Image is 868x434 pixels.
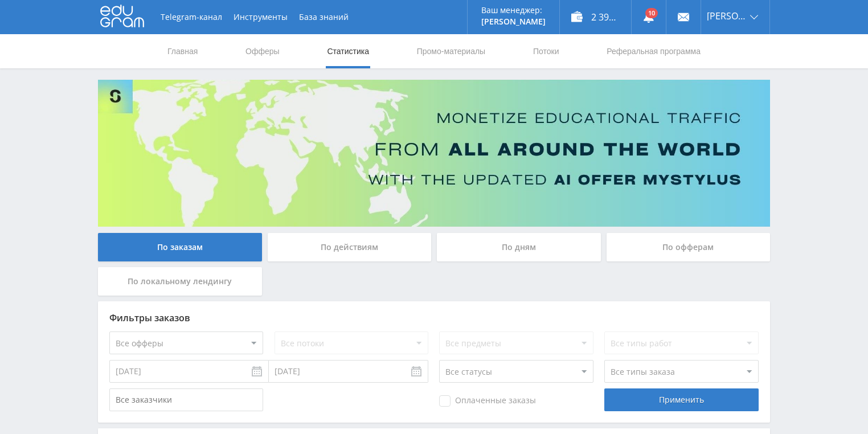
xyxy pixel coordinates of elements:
[481,17,546,26] p: [PERSON_NAME]
[605,34,702,68] a: Реферальная программа
[268,233,432,261] div: По действиям
[109,388,263,411] input: Все заказчики
[166,34,199,68] a: Главная
[244,34,281,68] a: Офферы
[707,11,747,21] span: [PERSON_NAME]
[416,34,486,68] a: Промо-материалы
[607,233,771,261] div: По офферам
[481,6,546,15] p: Ваш менеджер:
[98,233,262,261] div: По заказам
[98,80,770,227] img: Banner
[326,34,370,68] a: Статистика
[439,395,536,407] span: Оплаченные заказы
[532,34,560,68] a: Потоки
[437,233,601,261] div: По дням
[98,267,262,296] div: По локальному лендингу
[604,388,758,411] div: Применить
[109,313,759,323] div: Фильтры заказов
